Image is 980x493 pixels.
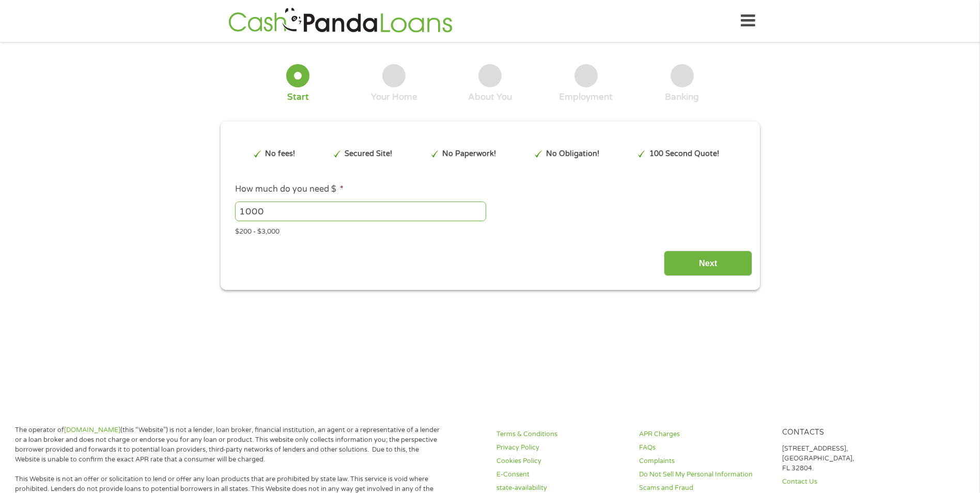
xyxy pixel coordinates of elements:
p: No Obligation! [546,148,599,160]
p: [STREET_ADDRESS], [GEOGRAPHIC_DATA], FL 32804. [782,444,912,473]
div: $200 - $3,000 [235,223,744,237]
h4: Contacts [782,428,912,438]
a: Contact Us [782,477,912,487]
a: Privacy Policy [496,443,627,453]
p: The operator of (this “Website”) is not a lender, loan broker, financial institution, an agent or... [15,425,444,465]
p: No fees! [265,148,295,160]
div: Start [287,91,309,103]
a: E-Consent [496,470,627,480]
a: APR Charges [639,429,769,439]
input: Next [664,251,752,276]
div: Employment [559,91,613,103]
div: About You [468,91,512,103]
img: GetLoanNow Logo [225,6,456,36]
a: Do Not Sell My Personal Information [639,470,769,480]
label: How much do you need $ [235,184,344,195]
p: Secured Site! [345,148,392,160]
p: 100 Second Quote! [649,148,719,160]
a: FAQs [639,443,769,453]
div: Banking [665,91,699,103]
a: [DOMAIN_NAME] [64,426,120,434]
div: Your Home [371,91,417,103]
a: Terms & Conditions [496,429,627,439]
a: Cookies Policy [496,456,627,466]
p: No Paperwork! [442,148,496,160]
a: Complaints [639,456,769,466]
